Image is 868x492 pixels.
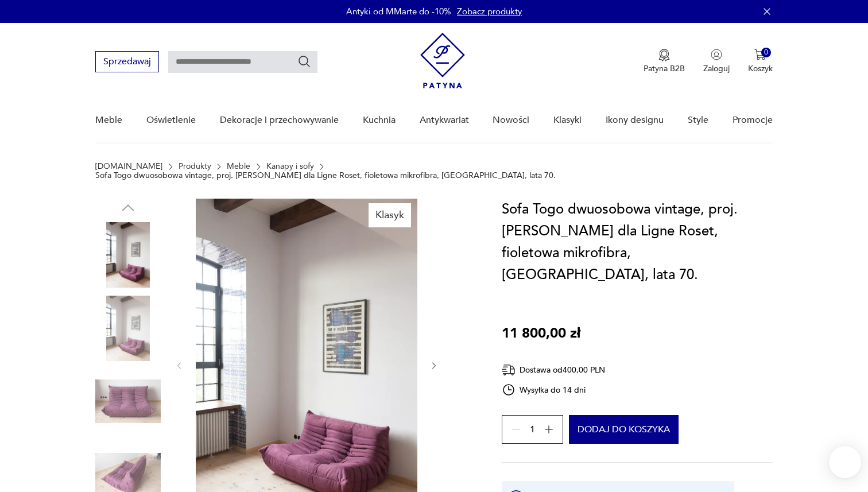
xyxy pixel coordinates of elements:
p: 11 800,00 zł [502,323,580,344]
p: Koszyk [748,63,773,74]
button: Dodaj do koszyka [569,415,679,444]
a: Kuchnia [363,98,396,142]
img: Zdjęcie produktu Sofa Togo dwuosobowa vintage, proj. M. Ducaroy dla Ligne Roset, fioletowa mikrof... [95,222,161,288]
a: Sprzedawaj [95,59,159,67]
button: Sprzedawaj [95,51,159,72]
p: Antyki od MMarte do -10% [346,6,451,17]
button: Patyna B2B [644,49,685,74]
div: 0 [761,48,771,57]
img: Ikona medalu [658,49,670,61]
img: Ikonka użytkownika [711,49,722,60]
a: Dekoracje i przechowywanie [220,98,339,142]
button: Szukaj [297,55,311,68]
div: Dostawa od 400,00 PLN [502,363,606,377]
a: Nowości [493,98,529,142]
img: Patyna - sklep z meblami i dekoracjami vintage [420,33,465,88]
a: Oświetlenie [146,98,196,142]
span: 1 [530,426,535,433]
a: Promocje [733,98,773,142]
a: Produkty [179,162,211,171]
a: Kanapy i sofy [266,162,314,171]
p: Zaloguj [703,63,730,74]
button: Zaloguj [703,49,730,74]
div: Klasyk [369,203,411,227]
p: Patyna B2B [644,63,685,74]
img: Ikona dostawy [502,363,516,377]
img: Zdjęcie produktu Sofa Togo dwuosobowa vintage, proj. M. Ducaroy dla Ligne Roset, fioletowa mikrof... [95,369,161,434]
a: Klasyki [553,98,582,142]
h1: Sofa Togo dwuosobowa vintage, proj. [PERSON_NAME] dla Ligne Roset, fioletowa mikrofibra, [GEOGRAP... [502,199,773,286]
a: Style [688,98,708,142]
div: Wysyłka do 14 dni [502,383,606,397]
button: 0Koszyk [748,49,773,74]
a: Meble [95,98,122,142]
img: Zdjęcie produktu Sofa Togo dwuosobowa vintage, proj. M. Ducaroy dla Ligne Roset, fioletowa mikrof... [95,296,161,361]
a: Antykwariat [420,98,469,142]
a: Ikona medaluPatyna B2B [644,49,685,74]
iframe: Smartsupp widget button [829,446,861,478]
a: Zobacz produkty [457,6,522,17]
a: Meble [227,162,250,171]
a: [DOMAIN_NAME] [95,162,162,171]
img: Ikona koszyka [754,49,766,60]
a: Ikony designu [606,98,664,142]
p: Sofa Togo dwuosobowa vintage, proj. [PERSON_NAME] dla Ligne Roset, fioletowa mikrofibra, [GEOGRAP... [95,171,556,180]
